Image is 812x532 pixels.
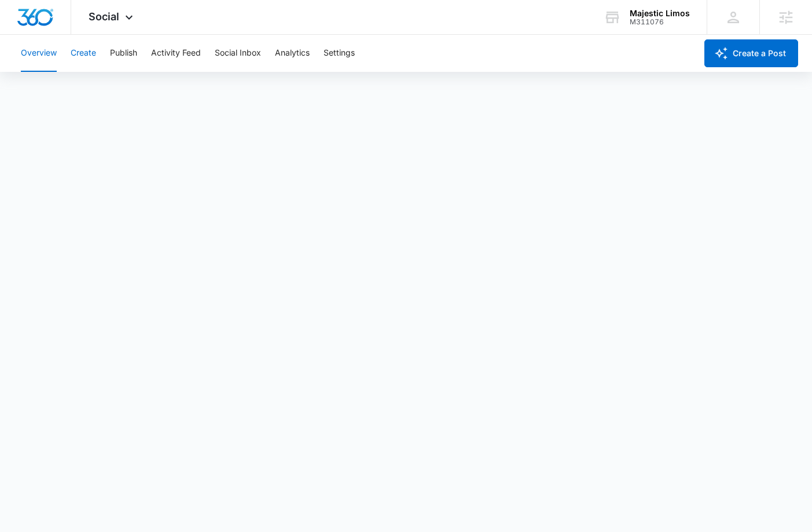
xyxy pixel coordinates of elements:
[704,39,798,67] button: Create a Post
[151,35,201,72] button: Activity Feed
[630,18,690,26] div: account id
[21,35,57,72] button: Overview
[215,35,261,72] button: Social Inbox
[71,35,96,72] button: Create
[275,35,310,72] button: Analytics
[630,9,690,18] div: account name
[324,35,355,72] button: Settings
[110,35,137,72] button: Publish
[89,10,119,23] span: Social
